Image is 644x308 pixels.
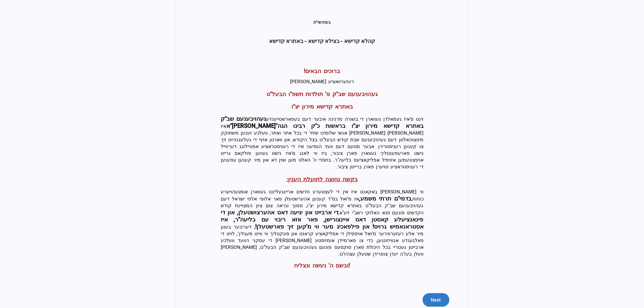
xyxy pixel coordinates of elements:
span: געהויבענעם שב"ק באתרא קדישא מירון יצ"ו בראשות כ"ק רבינו הגה"[PERSON_NAME]"א [221,115,424,129]
span: בדמי"ם תרתי משמע, [359,195,411,202]
p: זינט ס'איז געמאלדן געווארן די בשורה מרנינה איבער דעם בעפארשטייענדע איז [PERSON_NAME] [PERSON_NAME... [221,115,424,170]
button: Next [423,293,449,307]
h1: ברוכים הבאים! [221,68,424,74]
div: רעזערוואציע [PERSON_NAME] [221,78,424,85]
span: Next [431,297,441,303]
p: ווי [PERSON_NAME] באקאנט איז אין די לעצטערע חדשים אריינגעלייגט געווארן אומגעהויערע כוחות, אז מ'זא... [221,188,424,257]
span: די ארבייט און יגיעה דאס אהערצושטעלן, און די פינאנציעלע קאסטן דאס איינצורישן, פאר אזא ריבוי עם בלי... [221,209,424,230]
div: !ובשם ה' נעשה ונצליח [221,262,424,269]
h3: בקשה נחוצה לתועלת הענין: [221,176,424,183]
h3: געהויבענעם שב"ק פ' תולדות תשפ"ו הבעל"ט [221,91,424,97]
h3: קהלא קדישא - בצילא קדישא - באתרא קדישא [269,38,375,45]
h3: באתרא קדישא מירון יצ"ו [221,103,424,110]
h5: בעזהשי"ת [313,19,331,26]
